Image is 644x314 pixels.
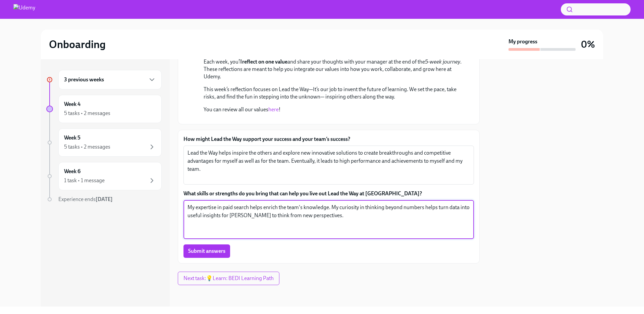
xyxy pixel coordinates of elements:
[183,135,474,143] label: How might Lead the Way support your success and your team’s success?
[242,58,287,65] strong: reflect on one value
[187,203,470,236] textarea: My expertise in paid search helps enrich the team's knowledge. My curiosity in thinking beyond nu...
[46,162,162,190] a: Week 61 task • 1 message
[64,143,110,151] div: 5 tasks • 2 messages
[581,38,595,50] h3: 0%
[58,70,162,89] div: 3 previous weeks
[58,196,113,202] span: Experience ends
[49,38,106,51] h2: Onboarding
[204,106,463,113] p: You can review all our values !
[64,110,110,117] div: 5 tasks • 2 messages
[188,248,225,254] span: Submit answers
[64,177,105,184] div: 1 task • 1 message
[183,190,474,197] label: What skills or strengths do you bring that can help you live out Lead the Way at [GEOGRAPHIC_DATA]?
[64,134,80,142] h6: Week 5
[508,38,537,45] strong: My progress
[46,128,162,157] a: Week 55 tasks • 2 messages
[268,106,279,113] a: here
[425,58,460,65] em: 5-week journey
[178,272,279,285] button: Next task:💡Learn: BEDI Learning Path
[204,58,463,80] p: Each week, you’ll and share your thoughts with your manager at the end of the . These reflections...
[187,149,470,181] textarea: Lead the Way helps inspire the others and explore new innovative solutions to create breakthrough...
[64,168,80,175] h6: Week 6
[204,86,463,101] p: This week’s reflection focuses on Lead the Way—It’s our job to invent the future of learning. We ...
[64,76,104,83] h6: 3 previous weeks
[64,101,80,108] h6: Week 4
[183,244,230,258] button: Submit answers
[183,275,274,282] span: Next task : 💡Learn: BEDI Learning Path
[46,95,162,123] a: Week 45 tasks • 2 messages
[96,196,113,202] strong: [DATE]
[13,4,35,15] img: Udemy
